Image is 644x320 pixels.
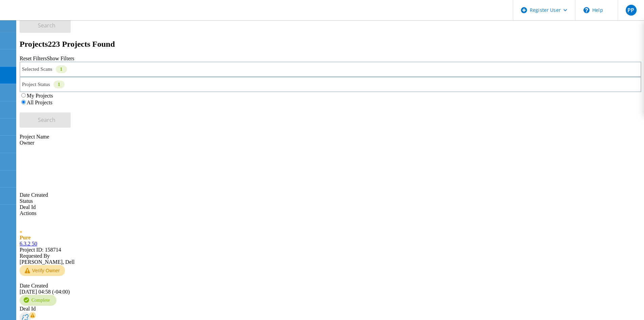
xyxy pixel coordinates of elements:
[20,253,641,259] div: Requested By
[53,81,65,88] div: 1
[20,295,56,306] div: Complete
[20,283,641,295] div: [DATE] 04:58 (-04:00)
[20,241,37,247] a: 6.3.2 50
[20,134,641,140] div: Project Name
[20,283,641,289] div: Date Created
[20,306,641,312] div: Deal Id
[38,22,55,29] span: Search
[48,40,115,48] span: 223 Projects Found
[20,253,641,265] div: [PERSON_NAME], Dell
[47,56,74,61] a: Show Filters
[20,198,641,204] div: Status
[20,146,641,198] div: Date Created
[20,204,641,210] div: Deal Id
[627,7,634,13] span: PP
[20,112,71,128] button: Search
[20,62,641,77] div: Selected Scans
[20,18,71,33] button: Search
[7,13,79,19] a: Live Optics Dashboard
[38,116,55,124] span: Search
[20,40,48,48] b: Projects
[20,265,65,276] button: Verify Owner
[20,210,641,216] div: Actions
[20,235,31,240] span: Pure
[20,77,641,92] div: Project Status
[583,7,590,13] svg: \n
[20,56,47,61] a: Reset Filters
[20,140,641,146] div: Owner
[27,93,53,99] label: My Projects
[27,100,52,105] label: All Projects
[20,247,61,253] span: Project ID: 158714
[56,65,67,73] div: 1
